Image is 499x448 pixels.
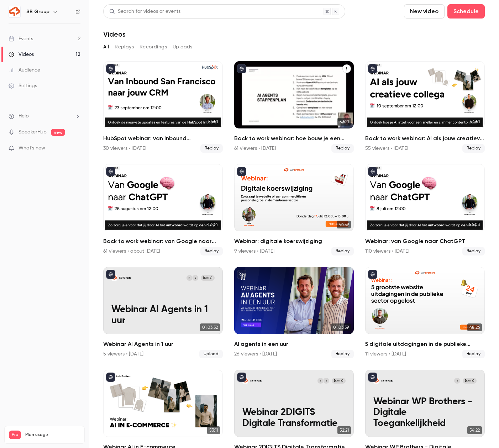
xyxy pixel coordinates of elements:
span: 46:59 [337,221,351,228]
div: 11 viewers • [DATE] [365,351,406,358]
h2: 5 digitale uitdagingen in de publieke sector opgelost [365,340,485,348]
button: published [368,270,377,279]
div: S [192,275,199,281]
div: 9 viewers • [DATE] [234,248,274,255]
button: published [368,373,377,382]
span: 52:21 [337,426,351,434]
a: 46:59Webinar: digitale koerswijziging9 viewers • [DATE]Replay [234,164,354,255]
span: [DATE] [463,378,477,384]
div: 5 viewers • [DATE] [103,351,143,358]
p: SB Group [119,276,131,280]
span: 48:26 [467,323,482,331]
span: Upload [199,350,223,358]
a: 56:51HubSpot webinar: van Inbound [GEOGRAPHIC_DATA][PERSON_NAME] jouw CRM30 viewers • [DATE]Replay [103,61,223,153]
button: published [106,64,115,73]
h2: AI agents in een uur [234,340,354,348]
h1: Videos [103,30,126,38]
span: new [51,129,65,136]
span: 47:04 [205,221,220,228]
div: 61 viewers • [DATE] [234,145,276,152]
button: published [368,167,377,176]
h2: Webinar: digitale koerswijziging [234,237,354,246]
h2: Back to work webinar: AI als jouw creatieve collega [365,134,485,143]
button: published [106,167,115,176]
div: Audience [9,67,40,74]
div: R [186,275,193,281]
p: Webinar AI Agents in 1 uur [111,304,215,326]
div: S [323,378,330,384]
button: published [368,64,377,73]
span: [DATE] [201,275,215,281]
span: What's new [19,144,45,152]
span: 53:21 [337,118,351,126]
span: Plan usage [25,432,80,438]
a: 56:03Webinar: van Google naar ChatGPT110 viewers • [DATE]Replay [365,164,485,255]
li: help-dropdown-opener [9,112,80,120]
button: Uploads [173,41,193,53]
div: 30 viewers • [DATE] [103,145,146,152]
button: published [106,373,115,382]
span: Replay [331,350,354,358]
a: SpeakerHub [19,128,47,136]
a: 44:51Back to work webinar: AI als jouw creatieve collega55 viewers • [DATE]Replay [365,61,485,153]
button: Schedule [447,4,485,19]
a: 01:03:39AI agents in een uur26 viewers • [DATE]Replay [234,267,354,358]
h2: Webinar AI Agents in 1 uur [103,340,223,348]
span: Replay [462,247,485,255]
span: 01:03:39 [331,323,351,331]
button: unpublished [237,270,246,279]
div: Search for videos or events [109,8,180,15]
li: Webinar: digitale koerswijziging [234,164,354,255]
li: Webinar AI Agents in 1 uur [103,267,223,358]
span: Replay [462,144,485,153]
li: AI agents in een uur [234,267,354,358]
h2: Back to work webinar: van Google naar ChatGPT [103,237,223,246]
button: published [106,270,115,279]
div: S [454,378,461,384]
a: 53:21Back to work webinar: hoe bouw je een eigen AI agent?61 viewers • [DATE]Replay [234,61,354,153]
span: 44:51 [468,118,482,126]
section: Videos [103,4,485,444]
h6: SB Group [26,8,49,15]
a: 47:04Back to work webinar: van Google naar ChatGPT61 viewers • about [DATE]Replay [103,164,223,255]
button: published [237,64,246,73]
span: Replay [200,144,223,153]
span: 54:22 [467,426,482,434]
h2: Back to work webinar: hoe bouw je een eigen AI agent? [234,134,354,143]
div: Videos [9,51,34,58]
li: HubSpot webinar: van Inbound San Francisco naar jouw CRM [103,61,223,153]
a: Webinar AI Agents in 1 uurSB GroupSR[DATE]Webinar AI Agents in 1 uur01:03:32Webinar AI Agents in ... [103,267,223,358]
span: Pro [9,431,21,439]
span: 01:03:32 [200,323,220,331]
button: published [237,167,246,176]
span: Help [19,112,29,120]
button: Replays [115,41,134,53]
div: 55 viewers • [DATE] [365,145,408,152]
p: Webinar WP Brothers - Digitale Toegankelijkheid [373,396,477,429]
li: Back to work webinar: hoe bouw je een eigen AI agent? [234,61,354,153]
span: 56:51 [206,118,220,126]
h2: HubSpot webinar: van Inbound [GEOGRAPHIC_DATA][PERSON_NAME] jouw CRM [103,134,223,143]
span: Replay [462,350,485,358]
p: SB Group [250,379,262,383]
div: S [317,378,324,384]
h2: Webinar: van Google naar ChatGPT [365,237,485,246]
div: Settings [9,82,37,89]
a: 48:265 digitale uitdagingen in de publieke sector opgelost11 viewers • [DATE]Replay [365,267,485,358]
button: New video [404,4,445,19]
span: Replay [331,247,354,255]
span: 53:11 [207,426,220,434]
p: Webinar 2DIGITS Digitale Transformatie [242,407,346,429]
button: Recordings [140,41,167,53]
div: 61 viewers • about [DATE] [103,248,160,255]
button: All [103,41,109,53]
span: Replay [331,144,354,153]
div: 26 viewers • [DATE] [234,351,277,358]
span: Replay [200,247,223,255]
li: 5 digitale uitdagingen in de publieke sector opgelost [365,267,485,358]
li: Back to work webinar: van Google naar ChatGPT [103,164,223,255]
span: [DATE] [332,378,346,384]
div: 110 viewers • [DATE] [365,248,409,255]
span: 56:03 [467,221,482,228]
div: Events [9,35,33,42]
